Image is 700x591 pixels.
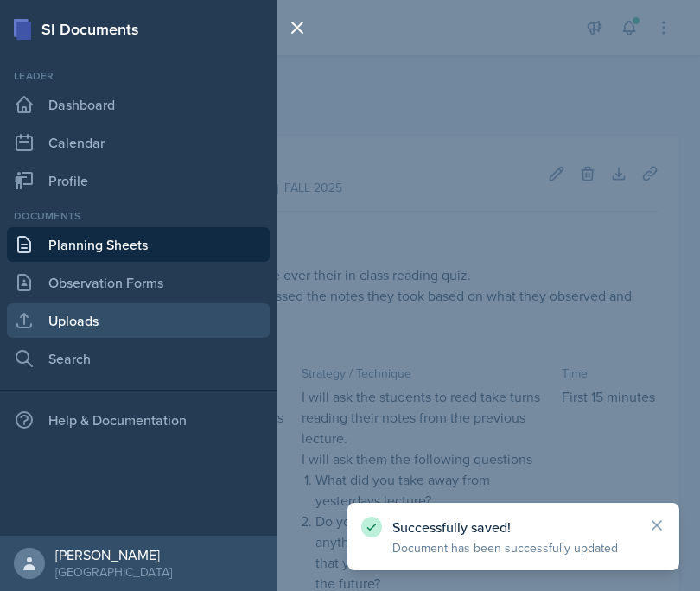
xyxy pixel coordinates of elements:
[55,563,172,581] div: [GEOGRAPHIC_DATA]
[7,208,270,224] div: Documents
[7,303,270,338] a: Uploads
[7,87,270,122] a: Dashboard
[392,518,634,536] p: Successfully saved!
[7,341,270,376] a: Search
[7,125,270,160] a: Calendar
[392,539,634,556] p: Document has been successfully updated
[7,68,270,84] div: Leader
[7,265,270,300] a: Observation Forms
[7,227,270,262] a: Planning Sheets
[55,546,172,563] div: [PERSON_NAME]
[7,403,270,437] div: Help & Documentation
[7,163,270,198] a: Profile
